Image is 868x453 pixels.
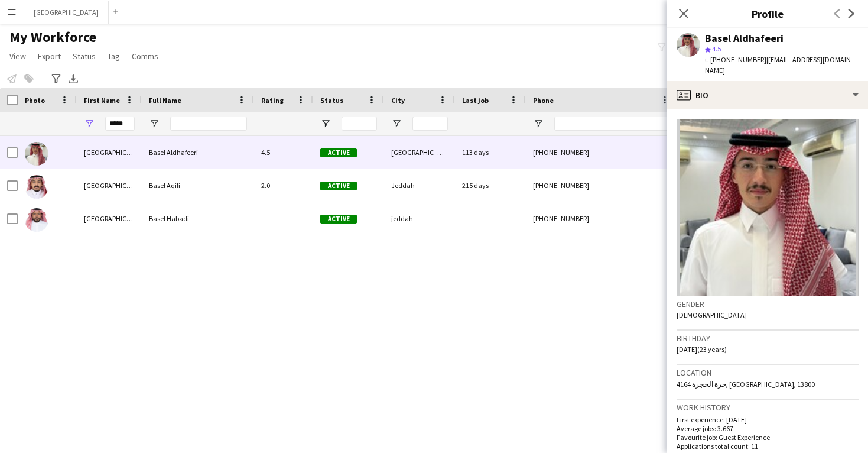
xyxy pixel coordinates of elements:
span: First Name [84,96,120,105]
input: City Filter Input [412,117,448,131]
span: Active [320,148,357,157]
span: Basel Aqili [149,181,180,190]
div: [PHONE_NUMBER] [526,169,677,202]
div: 215 days [455,169,526,202]
h3: Profile [667,6,868,21]
p: Average jobs: 3.667 [677,424,859,433]
span: [DEMOGRAPHIC_DATA] [677,310,747,319]
span: Basel Aldhafeeri [149,148,198,157]
span: Rating [261,96,284,105]
p: Applications total count: 11 [677,442,859,451]
h3: Work history [677,402,859,413]
div: [PHONE_NUMBER] [526,136,677,169]
span: Comms [132,51,158,62]
div: [GEOGRAPHIC_DATA] [77,136,142,169]
a: Tag [103,48,125,64]
button: Open Filter Menu [391,118,402,129]
span: Last job [462,96,489,105]
input: Status Filter Input [342,117,377,131]
span: Full Name [149,96,181,105]
span: Status [73,51,96,62]
input: Phone Filter Input [554,117,670,131]
div: [PHONE_NUMBER] [526,202,677,235]
div: Bio [667,81,868,109]
div: [GEOGRAPHIC_DATA] [77,202,142,235]
a: View [5,48,31,64]
a: Status [68,48,100,64]
div: [GEOGRAPHIC_DATA] [77,169,142,202]
button: Open Filter Menu [149,118,160,129]
div: 113 days [455,136,526,169]
app-action-btn: Advanced filters [49,72,63,86]
h3: Location [677,367,859,378]
a: Comms [127,48,163,64]
button: Open Filter Menu [320,118,331,129]
span: City [391,96,405,105]
span: Active [320,215,357,224]
p: First experience: [DATE] [677,415,859,424]
button: Open Filter Menu [84,118,95,129]
span: [DATE] (23 years) [677,345,727,354]
span: Basel Habadi [149,214,189,223]
app-action-btn: Export XLSX [66,72,80,86]
h3: Gender [677,299,859,309]
img: Basel Aldhafeeri [25,142,48,166]
span: My Workforce [9,28,96,46]
p: Favourite job: Guest Experience [677,433,859,442]
div: 2.0 [254,169,313,202]
div: jeddah [384,202,455,235]
a: Export [33,48,66,64]
span: Active [320,182,357,190]
button: Open Filter Menu [533,118,544,129]
img: Basel Aqili [25,175,48,199]
img: Basel Habadi [25,208,48,232]
span: Tag [108,51,120,62]
span: Phone [533,96,554,105]
input: First Name Filter Input [105,117,135,131]
span: Export [38,51,61,62]
div: Jeddah [384,169,455,202]
span: | [EMAIL_ADDRESS][DOMAIN_NAME] [705,55,854,75]
img: Crew avatar or photo [677,119,859,296]
div: Basel Aldhafeeri [705,33,784,44]
span: 4.5 [712,44,721,53]
span: Photo [25,96,45,105]
span: t. [PHONE_NUMBER] [705,55,766,64]
span: Status [320,96,343,105]
h3: Birthday [677,333,859,344]
span: 4164 حرة الحجرة, [GEOGRAPHIC_DATA], 13800 [677,380,815,389]
div: [GEOGRAPHIC_DATA] [384,136,455,169]
span: View [9,51,26,62]
button: [GEOGRAPHIC_DATA] [24,1,109,24]
div: 4.5 [254,136,313,169]
input: Full Name Filter Input [170,117,247,131]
